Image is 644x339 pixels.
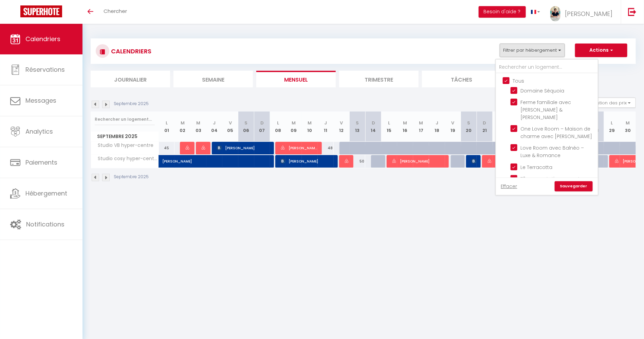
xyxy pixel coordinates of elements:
[365,112,381,142] th: 14
[350,112,366,142] th: 13
[104,7,127,15] span: Chercher
[92,155,160,163] span: Studio cosy hyper-centre
[181,120,185,126] abbr: M
[238,112,254,142] th: 06
[280,155,333,168] span: [PERSON_NAME]
[318,142,334,154] div: 48
[26,220,65,228] span: Notifications
[92,142,155,149] span: Studio VB hyper-centre
[190,112,206,142] th: 03
[256,71,336,87] li: Mensuel
[521,145,584,159] span: Love Room avec Balnéo – Luxe & Romance
[350,155,366,168] div: 50
[585,98,636,108] button: Gestion des prix
[292,120,296,126] abbr: M
[445,112,461,142] th: 19
[91,132,159,141] span: Septembre 2025
[229,120,232,126] abbr: V
[339,71,419,87] li: Trimestre
[197,120,201,126] abbr: M
[461,112,477,142] th: 20
[471,155,477,168] span: [PERSON_NAME]
[495,59,599,196] div: Filtrer par hébergement
[114,101,149,107] p: Septembre 2025
[477,112,493,142] th: 21
[372,120,375,126] abbr: D
[493,112,509,142] th: 22
[201,141,206,154] span: [PERSON_NAME]
[162,151,272,164] span: [PERSON_NAME]
[217,141,270,154] span: [PERSON_NAME]
[174,112,190,142] th: 02
[413,112,429,142] th: 17
[604,112,620,142] th: 29
[280,141,317,154] span: [PERSON_NAME]
[340,120,343,126] abbr: V
[397,112,413,142] th: 16
[159,112,175,142] th: 01
[500,44,565,57] button: Filtrer par hébergement
[403,120,407,126] abbr: M
[166,120,168,126] abbr: L
[381,112,397,142] th: 15
[452,120,455,126] abbr: V
[388,120,390,126] abbr: L
[254,112,270,142] th: 07
[324,120,327,126] abbr: J
[222,112,238,142] th: 05
[318,112,334,142] th: 11
[422,71,501,87] li: Tâches
[277,120,279,126] abbr: L
[286,112,302,142] th: 09
[308,120,312,126] abbr: M
[270,112,286,142] th: 08
[628,7,637,16] img: logout
[419,120,423,126] abbr: M
[91,71,170,87] li: Journalier
[611,120,613,126] abbr: L
[109,44,151,59] h3: CALENDRIERS
[483,120,486,126] abbr: D
[173,71,253,87] li: Semaine
[25,96,56,105] span: Messages
[575,44,627,57] button: Actions
[114,174,149,180] p: Septembre 2025
[95,113,155,125] input: Rechercher un logement...
[302,112,318,142] th: 10
[429,112,445,142] th: 18
[20,5,62,17] img: Super Booking
[626,120,630,126] abbr: M
[206,112,222,142] th: 04
[159,155,175,168] a: [PERSON_NAME]
[550,6,560,21] img: ...
[501,183,517,190] a: Effacer
[25,127,53,136] span: Analytics
[487,155,540,168] span: [PERSON_NAME]
[260,120,264,126] abbr: D
[555,181,593,191] a: Sauvegarder
[334,112,350,142] th: 12
[185,141,190,154] span: [PERSON_NAME]
[467,120,470,126] abbr: S
[344,155,349,168] span: [PERSON_NAME]
[436,120,438,126] abbr: J
[479,6,526,18] button: Besoin d'aide ?
[25,65,65,74] span: Réservations
[245,120,248,126] abbr: S
[25,35,60,43] span: Calendriers
[159,142,175,154] div: 45
[356,120,359,126] abbr: S
[565,10,612,18] span: [PERSON_NAME]
[496,61,598,73] input: Rechercher un logement...
[391,155,445,168] span: [PERSON_NAME]
[521,99,571,121] span: Ferme familiale avec [PERSON_NAME] & [PERSON_NAME]
[25,158,57,167] span: Paiements
[521,125,592,140] span: One Love Room – Maison de charme avec [PERSON_NAME]
[25,189,67,198] span: Hébergement
[620,112,636,142] th: 30
[213,120,216,126] abbr: J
